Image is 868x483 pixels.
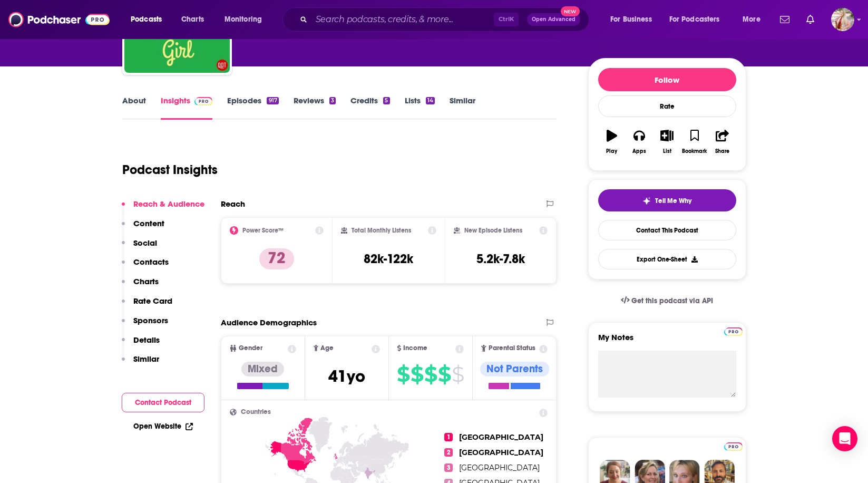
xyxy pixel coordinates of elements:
[663,148,671,154] div: List
[122,276,159,296] button: Charts
[122,296,172,315] button: Rate Card
[383,97,389,104] div: 5
[476,251,525,267] h3: 5.2k-7.8k
[294,95,336,120] a: Reviews3
[241,362,284,376] div: Mixed
[364,251,413,267] h3: 82k-122k
[444,463,453,472] span: 3
[831,8,854,31] img: User Profile
[133,422,193,431] a: Open Website
[292,7,599,32] div: Search podcasts, credits, & more...
[606,148,617,154] div: Play
[329,97,336,104] div: 3
[225,12,262,27] span: Monitoring
[227,95,278,120] a: Episodes917
[715,148,729,154] div: Share
[802,11,818,28] a: Show notifications dropdown
[403,345,427,352] span: Income
[832,426,857,451] div: Open Intercom Messenger
[724,441,743,451] a: Pro website
[631,296,713,305] span: Get this podcast via API
[598,123,626,161] button: Play
[598,332,736,351] label: My Notes
[444,448,453,457] span: 2
[776,11,794,28] a: Show notifications dropdown
[174,11,210,28] a: Charts
[444,433,453,441] span: 1
[708,123,736,161] button: Share
[527,13,580,26] button: Open AdvancedNew
[724,327,743,336] img: Podchaser Pro
[133,315,168,325] p: Sponsors
[598,220,736,240] a: Contact This Podcast
[221,199,245,209] h2: Reach
[397,366,409,383] span: $
[217,11,276,28] button: open menu
[662,11,735,28] button: open menu
[350,95,389,120] a: Credits5
[181,12,204,27] span: Charts
[241,409,271,416] span: Countries
[598,68,736,91] button: Follow
[724,326,743,336] a: Pro website
[123,11,175,28] button: open menu
[122,162,218,178] h1: Podcast Insights
[724,442,743,451] img: Podchaser Pro
[743,12,760,27] span: More
[122,218,164,238] button: Content
[610,12,652,27] span: For Business
[598,249,736,269] button: Export One-Sheet
[682,148,707,154] div: Bookmark
[459,463,540,472] span: [GEOGRAPHIC_DATA]
[603,11,665,28] button: open menu
[681,123,708,161] button: Bookmark
[267,97,278,104] div: 917
[642,197,651,205] img: tell me why sparkle
[133,296,172,306] p: Rate Card
[221,317,317,327] h2: Audience Demographics
[452,366,464,383] span: $
[133,199,204,209] p: Reach & Audience
[464,227,522,234] h2: New Episode Listens
[632,148,646,154] div: Apps
[405,95,435,120] a: Lists14
[831,8,854,31] span: Logged in as kmccue
[328,366,365,387] span: 41 yo
[122,315,168,335] button: Sponsors
[122,238,157,257] button: Social
[598,189,736,211] button: tell me why sparkleTell Me Why
[133,335,160,345] p: Details
[161,95,213,120] a: InsightsPodchaser Pro
[352,227,411,234] h2: Total Monthly Listens
[438,366,451,383] span: $
[494,13,519,26] span: Ctrl K
[259,248,294,269] p: 72
[489,345,535,352] span: Parental Status
[480,362,549,376] div: Not Parents
[424,366,437,383] span: $
[320,345,334,352] span: Age
[122,257,169,276] button: Contacts
[426,97,435,104] div: 14
[194,97,213,105] img: Podchaser Pro
[131,12,162,27] span: Podcasts
[311,11,494,28] input: Search podcasts, credits, & more...
[239,345,262,352] span: Gender
[133,354,159,364] p: Similar
[459,432,543,442] span: [GEOGRAPHIC_DATA]
[411,366,423,383] span: $
[669,12,720,27] span: For Podcasters
[122,335,160,354] button: Details
[450,95,475,120] a: Similar
[532,17,576,22] span: Open Advanced
[735,11,774,28] button: open menu
[626,123,653,161] button: Apps
[133,257,169,267] p: Contacts
[831,8,854,31] button: Show profile menu
[598,95,736,117] div: Rate
[133,218,164,228] p: Content
[612,288,722,314] a: Get this podcast via API
[8,9,110,30] img: Podchaser - Follow, Share and Rate Podcasts
[122,199,204,218] button: Reach & Audience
